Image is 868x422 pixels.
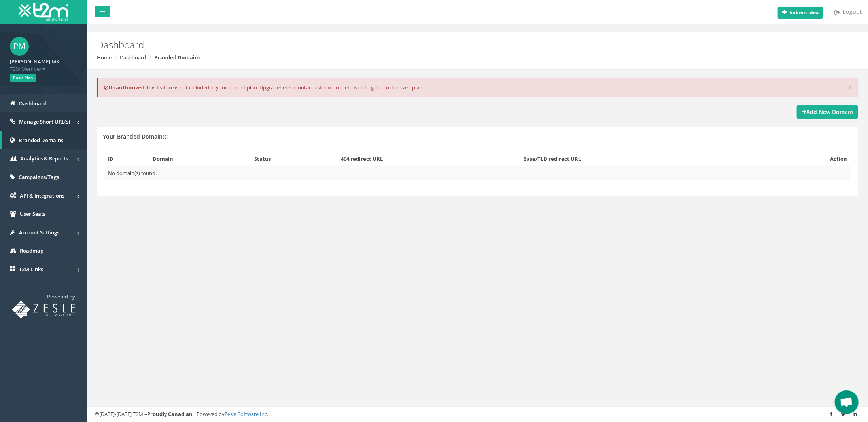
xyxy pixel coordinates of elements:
span: API & Integrations [20,192,64,199]
span: Manage Short URL(s) [19,118,70,125]
div: Dominio [42,47,61,52]
strong: Proudly Canadian [147,411,193,418]
div: v 4.0.25 [22,13,39,19]
img: logo_orange.svg [13,13,19,19]
span: Powered by [47,293,75,300]
strong: [PERSON_NAME] MX [10,58,59,65]
span: Basic Plan [10,74,36,82]
th: Action [762,152,850,166]
th: Domain [149,152,251,166]
th: Status [251,152,338,166]
div: Open chat [835,390,859,414]
th: Base/TLD redirect URL [520,152,762,166]
img: T2M [19,3,68,21]
span: Branded Domains [19,137,63,144]
span: Account Settings [19,229,59,236]
a: contact us [295,84,320,91]
span: PM [10,37,29,56]
span: T2M Links [19,266,43,273]
strong: Add New Domain [802,108,853,116]
a: Dashboard [120,54,146,61]
span: Campaigns/Tags [19,173,59,181]
td: No domain(s) found. [105,166,850,180]
img: tab_domain_overview_orange.svg [33,46,39,52]
div: Palabras clave [93,47,126,52]
div: This feature is not included in your current plan. Upgrade or for more details or to get a custom... [97,78,858,98]
a: Home [97,54,112,61]
span: Dashboard [19,100,47,107]
div: Dominio: [DOMAIN_NAME] [21,21,89,27]
th: 404 redirect URL [338,152,520,166]
h2: Dashboard [97,40,729,50]
div: ©[DATE]-[DATE] T2M – | Powered by [95,411,860,418]
span: Roadmap [20,247,43,254]
b: Submit idea [790,9,819,16]
button: × [847,83,852,91]
img: website_grey.svg [13,21,19,27]
a: [PERSON_NAME] MX T2M Member [10,56,77,72]
th: ID [105,152,149,166]
h5: Your Branded Domain(s) [103,133,168,139]
a: Zesle Software Inc. [225,411,268,418]
img: tab_keywords_by_traffic_grey.svg [84,46,91,52]
span: T2M Member [10,65,77,73]
a: here [280,84,290,91]
b: Unauthorized: [104,84,146,91]
strong: Branded Domains [154,54,200,61]
span: Analytics & Reports [20,155,68,162]
a: Add New Domain [797,105,858,119]
span: User Seats [20,210,45,217]
button: Submit idea [778,7,823,19]
img: T2M URL Shortener powered by Zesle Software Inc. [12,300,75,319]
